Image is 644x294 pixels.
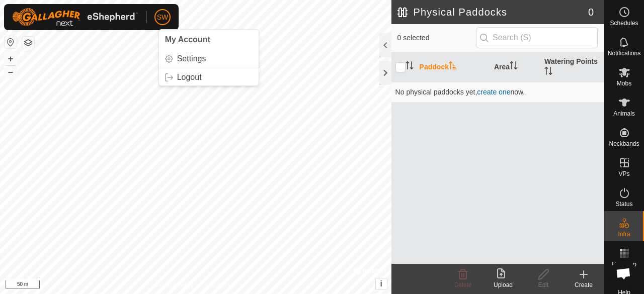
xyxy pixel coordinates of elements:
[617,80,631,86] span: Mobs
[612,261,636,267] span: Heatmap
[157,12,169,23] span: SW
[618,171,629,177] span: VPs
[563,280,604,289] div: Create
[397,6,588,18] h2: Physical Paddocks
[177,55,206,63] span: Settings
[156,281,194,290] a: Privacy Policy
[613,111,635,117] span: Animals
[12,8,138,26] img: Gallagher Logo
[475,88,525,96] span: , now.
[610,20,638,26] span: Schedules
[540,52,604,82] th: Watering Points
[510,63,518,71] p-sorticon: Activate to sort
[159,51,259,67] a: Settings
[391,82,604,102] td: No physical paddocks yet
[205,281,235,290] a: Contact Us
[615,201,632,207] span: Status
[5,53,17,65] button: +
[490,52,540,82] th: Area
[376,278,387,289] button: i
[449,63,457,71] p-sorticon: Activate to sort
[22,37,34,49] button: Map Layers
[610,260,637,287] a: Open chat
[544,68,552,76] p-sorticon: Activate to sort
[609,141,639,147] span: Neckbands
[416,52,490,82] th: Paddock
[380,279,382,288] span: i
[5,36,17,48] button: Reset Map
[5,66,17,78] button: –
[476,27,598,48] input: Search (S)
[454,281,472,288] span: Delete
[165,35,210,44] span: My Account
[523,280,563,289] div: Edit
[588,5,594,20] span: 0
[477,88,510,96] span: create one
[159,69,259,85] a: Logout
[483,280,523,289] div: Upload
[177,73,202,81] span: Logout
[618,231,630,237] span: Infra
[406,63,414,71] p-sorticon: Activate to sort
[397,33,476,43] span: 0 selected
[608,50,640,56] span: Notifications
